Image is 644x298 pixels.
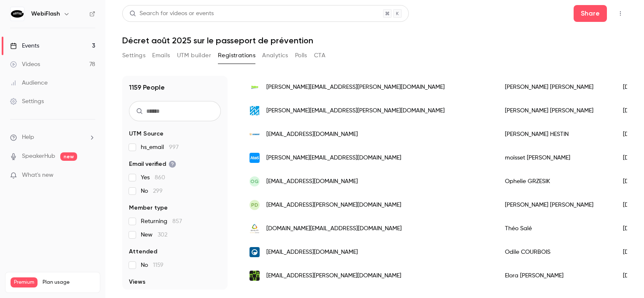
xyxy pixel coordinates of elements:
span: Yes [141,173,165,182]
button: Registrations [218,49,255,62]
img: ekium.eu [250,223,260,234]
span: Email verified [129,160,176,168]
div: Settings [10,97,44,106]
span: OG [250,178,259,185]
li: help-dropdown-opener [10,133,95,142]
div: Ophelie GRZESIK [496,170,614,193]
div: [PERSON_NAME] [PERSON_NAME] [496,75,614,99]
img: atos.net [250,153,260,163]
span: hs_email [141,143,179,152]
span: Plan usage [43,279,95,286]
span: UTM Source [129,130,164,138]
div: [PERSON_NAME] [PERSON_NAME] [496,99,614,122]
span: 857 [172,218,182,224]
div: Events [10,42,39,50]
img: valeo.com [250,82,260,92]
img: roquette.com [250,247,260,257]
div: [PERSON_NAME] [PERSON_NAME] [496,193,614,217]
span: [EMAIL_ADDRESS][PERSON_NAME][DOMAIN_NAME] [266,271,401,280]
div: Odile COURBOIS [496,240,614,264]
span: [PERSON_NAME][EMAIL_ADDRESS][DOMAIN_NAME] [266,154,401,162]
span: [EMAIL_ADDRESS][DOMAIN_NAME] [266,177,358,186]
a: SpeakerHub [22,152,55,161]
span: Member type [129,204,168,212]
h1: 1159 People [129,82,165,93]
button: Settings [122,49,145,62]
span: 302 [158,232,167,238]
span: No [141,187,163,195]
span: PD [251,201,258,209]
img: WebiFlash [11,7,24,21]
div: [PERSON_NAME] HESTIN [496,122,614,146]
div: Théo Salé [496,217,614,240]
img: leonhart.fr [250,129,260,139]
span: [EMAIL_ADDRESS][PERSON_NAME][DOMAIN_NAME] [266,201,401,210]
div: Elora [PERSON_NAME] [496,264,614,287]
span: [EMAIL_ADDRESS][DOMAIN_NAME] [266,248,358,257]
iframe: Noticeable Trigger [85,172,95,179]
span: [EMAIL_ADDRESS][DOMAIN_NAME] [266,130,358,139]
span: new [60,152,77,161]
span: 997 [169,144,179,150]
button: Share [574,5,607,22]
button: Analytics [262,49,288,62]
span: 860 [155,175,165,181]
span: [PERSON_NAME][EMAIL_ADDRESS][PERSON_NAME][DOMAIN_NAME] [266,106,445,115]
span: Premium [11,277,38,287]
span: Returning [141,217,182,226]
span: Attended [129,247,157,256]
span: 299 [153,188,163,194]
span: [PERSON_NAME][EMAIL_ADDRESS][PERSON_NAME][DOMAIN_NAME] [266,83,445,92]
button: UTM builder [177,49,211,62]
button: Polls [295,49,307,62]
div: Audience [10,79,48,87]
span: [DOMAIN_NAME][EMAIL_ADDRESS][DOMAIN_NAME] [266,224,402,233]
img: plainecommune.fr [250,271,260,281]
span: New [141,231,167,239]
span: Help [22,133,34,142]
h1: Décret août 2025 sur le passeport de prévention [122,35,627,45]
button: CTA [314,49,325,62]
div: moisset [PERSON_NAME] [496,146,614,170]
img: valdemarne.fr [250,106,260,116]
h6: WebiFlash [31,10,60,18]
span: What's new [22,171,54,180]
button: Emails [152,49,170,62]
div: Videos [10,60,40,69]
span: 1159 [153,262,164,268]
div: Search for videos or events [129,9,214,18]
span: No [141,261,164,269]
span: Views [129,278,145,286]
